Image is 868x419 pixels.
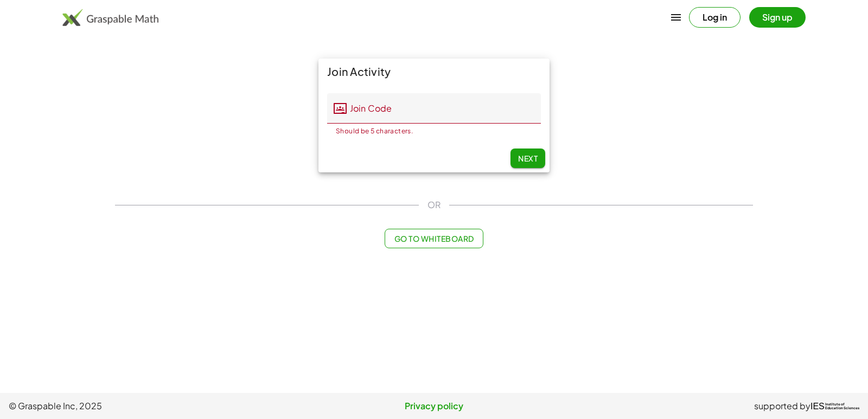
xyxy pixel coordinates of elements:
[394,234,474,243] span: Go to Whiteboard
[810,399,859,412] a: IESInstitute ofEducation Sciences
[9,399,292,412] span: © Graspable Inc, 2025
[518,153,538,163] span: Next
[385,229,483,248] button: Go to Whiteboard
[336,128,532,134] div: Should be 5 characters.
[318,59,550,85] div: Join Activity
[292,399,576,412] a: Privacy policy
[427,198,441,211] span: OR
[749,7,806,28] button: Sign up
[825,403,859,410] span: Institute of Education Sciences
[754,399,810,412] span: supported by
[810,401,825,411] span: IES
[689,7,741,28] button: Log in
[510,149,545,168] button: Next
